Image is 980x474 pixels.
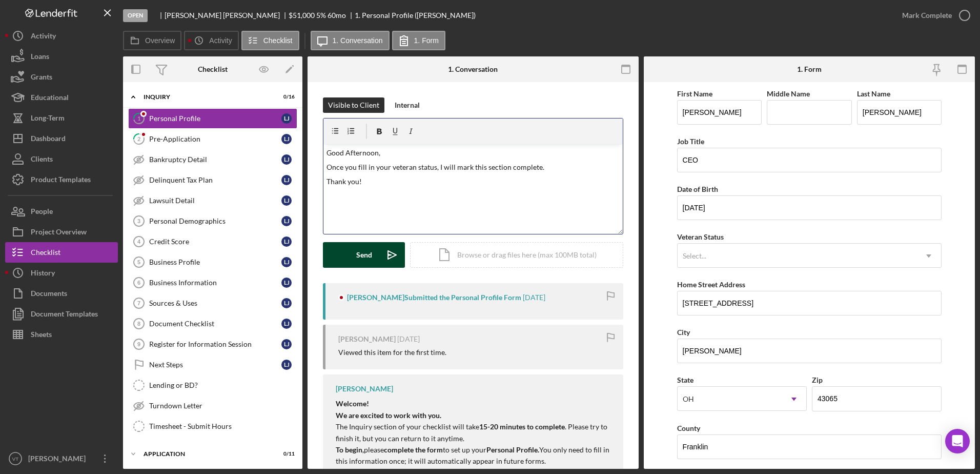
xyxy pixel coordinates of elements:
[281,278,292,288] div: L J
[128,313,297,334] a: 8Document ChecklistLJ
[137,135,140,142] tspan: 2
[31,149,53,172] div: Clients
[137,115,140,122] tspan: 1
[137,300,140,306] tspan: 7
[128,129,297,149] a: 2Pre-ApplicationLJ
[523,293,545,302] time: 2025-09-21 23:29
[149,238,281,246] div: Credit Score
[128,231,297,252] a: 4Credit ScoreLJ
[149,381,297,389] div: Lending or BD?
[263,36,293,45] label: Checklist
[857,89,890,98] label: Last Name
[31,324,52,347] div: Sheets
[326,162,620,173] p: Once you fill in your veteran status, I will mark this section complete.
[333,36,383,45] label: 1. Conversation
[486,445,539,454] strong: Personal Profile.
[316,11,326,19] div: 5 %
[677,185,718,193] label: Date of Birth
[797,65,822,73] div: 1. Form
[31,128,66,151] div: Dashboard
[328,97,379,113] div: Visible to Client
[5,263,118,283] button: History
[281,236,292,247] div: L J
[5,283,118,304] button: Documents
[149,361,281,369] div: Next Steps
[5,201,118,222] button: People
[184,31,238,50] button: Activity
[149,258,281,266] div: Business Profile
[128,108,297,129] a: 1Personal ProfileLJ
[281,154,292,165] div: L J
[128,252,297,272] a: 5Business ProfileLJ
[323,97,384,113] button: Visible to Client
[137,280,140,286] tspan: 6
[281,195,292,206] div: L J
[5,26,118,46] button: Activity
[5,108,118,128] button: Long-Term
[5,242,118,263] button: Checklist
[338,335,396,343] div: [PERSON_NAME]
[128,375,297,396] a: Lending or BD?
[149,422,297,430] div: Timesheet - Submit Hours
[144,94,269,100] div: Inquiry
[31,283,67,306] div: Documents
[149,279,281,287] div: Business Information
[137,239,141,245] tspan: 4
[395,97,420,113] div: Internal
[767,89,810,98] label: Middle Name
[149,320,281,328] div: Document Checklist
[356,242,372,268] div: Send
[137,259,140,265] tspan: 5
[31,26,56,49] div: Activity
[5,304,118,324] a: Document Templates
[683,252,706,260] div: Select...
[149,114,281,123] div: Personal Profile
[414,36,439,45] label: 1. Form
[137,218,140,224] tspan: 3
[149,135,281,143] div: Pre-Application
[281,175,292,185] div: L J
[281,360,292,370] div: L J
[123,9,148,22] div: Open
[281,298,292,308] div: L J
[336,445,364,454] strong: To begin,
[5,448,118,469] button: VT[PERSON_NAME]
[12,456,18,462] text: VT
[5,149,118,169] button: Clients
[281,339,292,349] div: L J
[5,87,118,108] button: Educational
[128,334,297,354] a: 9Register for Information SessionLJ
[149,340,281,348] div: Register for Information Session
[5,222,118,242] a: Project Overview
[812,376,823,384] label: Zip
[392,31,445,50] button: 1. Form
[347,293,521,302] div: [PERSON_NAME] Submitted the Personal Profile Form
[281,319,292,329] div: L J
[945,429,970,453] div: Open Intercom Messenger
[5,46,118,67] button: Loans
[31,46,49,69] div: Loans
[137,321,140,327] tspan: 8
[677,328,690,337] label: City
[311,31,390,50] button: 1. Conversation
[479,422,565,431] strong: 15-20 minutes to complete
[128,170,297,190] a: Delinquent Tax PlanLJ
[677,137,704,146] label: Job Title
[128,149,297,170] a: Bankruptcy DetailLJ
[128,211,297,231] a: 3Personal DemographicsLJ
[384,445,443,454] strong: complete the form
[677,424,700,432] label: County
[128,293,297,313] a: 7Sources & UsesLJ
[281,113,292,124] div: L J
[31,201,53,224] div: People
[198,65,228,73] div: Checklist
[5,128,118,149] a: Dashboard
[128,416,297,437] a: Timesheet - Submit Hours
[31,222,87,245] div: Project Overview
[144,451,269,457] div: Application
